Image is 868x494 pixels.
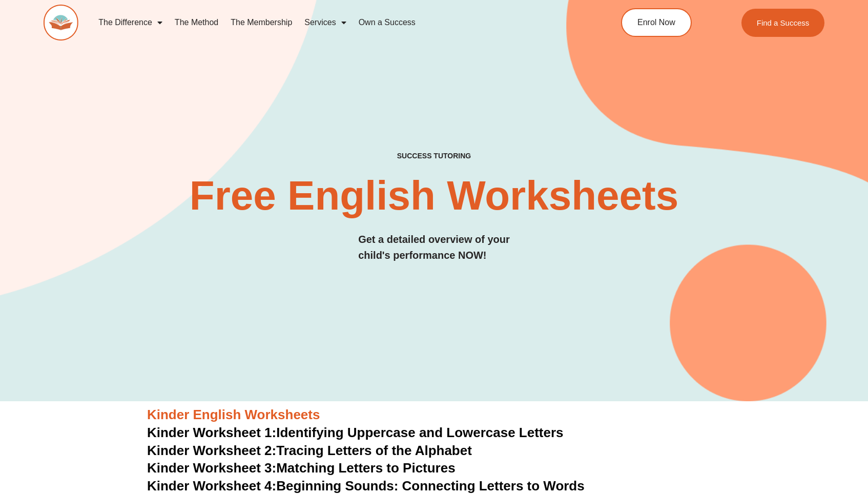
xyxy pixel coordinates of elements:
a: Kinder Worksheet 3:Matching Letters to Pictures [147,460,456,476]
a: Kinder Worksheet 2:Tracing Letters of the Alphabet [147,443,472,458]
a: Enrol Now [621,8,692,37]
span: Kinder Worksheet 2: [147,443,276,458]
span: Kinder Worksheet 1: [147,425,276,440]
nav: Menu [92,11,576,34]
a: Services [298,11,352,34]
h4: SUCCESS TUTORING​ [318,152,549,160]
h2: Free English Worksheets​ [176,175,692,216]
a: Own a Success [353,11,422,34]
a: The Membership [224,11,298,34]
span: Enrol Now [637,18,675,27]
h3: Kinder English Worksheets [147,406,721,424]
span: Find a Success [757,19,810,27]
h3: Get a detailed overview of your child's performance NOW! [358,232,510,263]
a: The Method [169,11,224,34]
a: Kinder Worksheet 1:Identifying Uppercase and Lowercase Letters [147,425,564,440]
a: The Difference [92,11,169,34]
a: Find a Success [741,9,825,37]
span: Kinder Worksheet 3: [147,460,276,476]
span: Kinder Worksheet 4: [147,478,276,493]
a: Kinder Worksheet 4:Beginning Sounds: Connecting Letters to Words [147,478,585,493]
